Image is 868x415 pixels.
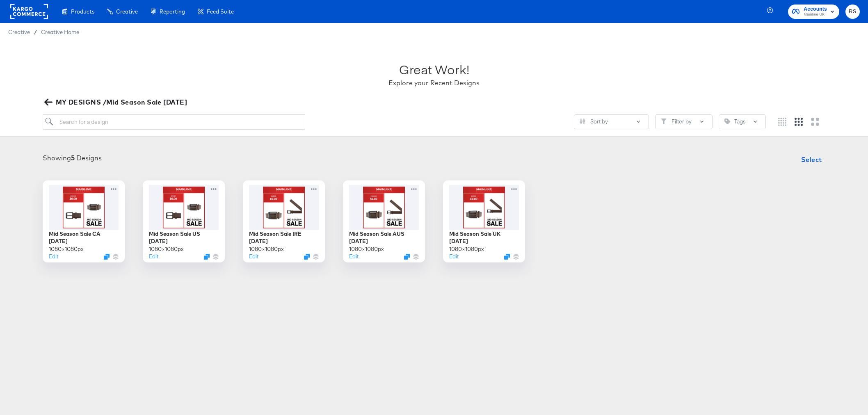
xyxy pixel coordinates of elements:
svg: Sliders [580,119,585,124]
svg: Large grid [811,118,819,126]
input: Search for a design [43,114,305,130]
svg: Duplicate [504,254,510,260]
div: Showing Designs [43,153,102,163]
button: Edit [349,253,359,260]
svg: Duplicate [404,254,410,260]
span: RS [849,7,857,16]
a: Creative Home [41,29,79,35]
button: MY DESIGNS /Mid Season Sale [DATE] [43,96,190,108]
button: FilterFilter by [655,114,713,129]
button: Edit [149,253,158,260]
svg: Duplicate [204,254,210,260]
div: Mid Season Sale CA [DATE] [49,230,119,245]
div: 1080 × 1080 px [249,245,284,253]
button: Edit [449,253,459,260]
svg: Medium grid [795,118,803,126]
div: Explore your Recent Designs [388,78,480,88]
span: Accounts [804,5,827,14]
div: 1080 × 1080 px [449,245,484,253]
span: Creative [8,29,30,35]
svg: Duplicate [304,254,310,260]
span: Creative [116,8,138,15]
div: Great Work! [399,61,469,78]
div: Mid Season Sale US [DATE]1080×1080pxEditDuplicate [143,180,225,262]
span: MY DESIGNS /Mid Season Sale [DATE] [46,96,187,108]
svg: Tag [724,119,730,124]
span: Products [71,8,94,15]
div: Mid Season Sale US [DATE] [149,230,219,245]
button: SlidersSort by [574,114,649,129]
button: TagTags [719,114,766,129]
span: Feed Suite [207,8,234,15]
div: Mid Season Sale IRE [DATE] [249,230,319,245]
div: Mid Season Sale UK [DATE] [449,230,519,245]
span: Mainline UK [804,11,827,18]
div: Mid Season Sale UK [DATE]1080×1080pxEditDuplicate [443,180,525,262]
div: Mid Season Sale IRE [DATE]1080×1080pxEditDuplicate [243,180,325,262]
svg: Duplicate [104,254,110,260]
button: AccountsMainline UK [788,5,839,19]
button: Edit [249,253,258,260]
strong: 5 [71,154,75,162]
button: RS [845,5,860,19]
div: Mid Season Sale AUS [DATE] [349,230,419,245]
button: Edit [49,253,58,260]
span: Select [801,154,822,165]
span: Reporting [160,8,185,15]
div: Mid Season Sale AUS [DATE]1080×1080pxEditDuplicate [343,180,425,262]
button: Select [798,151,825,168]
div: Mid Season Sale CA [DATE]1080×1080pxEditDuplicate [43,180,125,262]
span: / [30,29,41,35]
div: 1080 × 1080 px [149,245,184,253]
div: 1080 × 1080 px [49,245,84,253]
div: 1080 × 1080 px [349,245,384,253]
svg: Filter [661,119,667,124]
svg: Small grid [778,118,786,126]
